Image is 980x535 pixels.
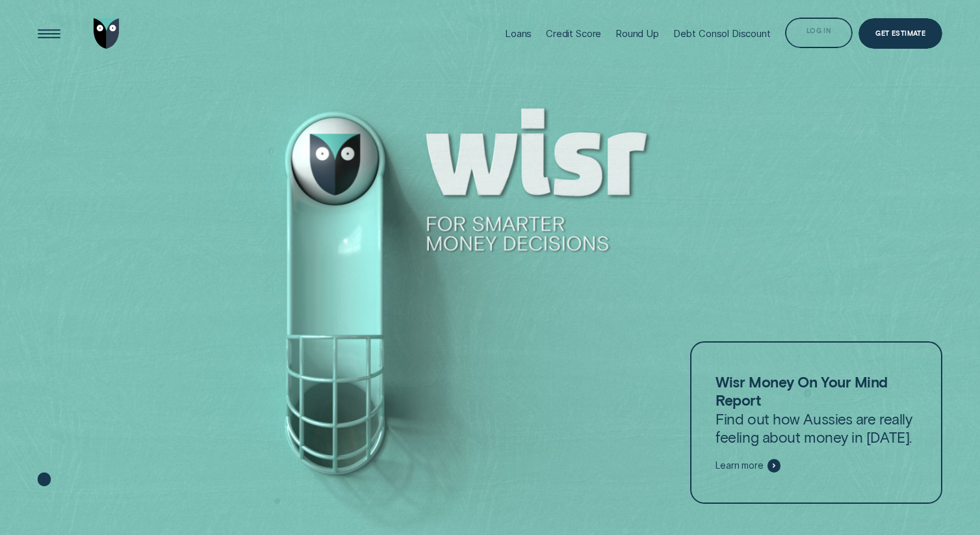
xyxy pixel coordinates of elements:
[615,28,659,40] div: Round Up
[673,28,771,40] div: Debt Consol Discount
[716,372,888,409] strong: Wisr Money On Your Mind Report
[34,18,64,49] button: Open Menu
[690,341,942,504] a: Wisr Money On Your Mind ReportFind out how Aussies are really feeling about money in [DATE].Learn...
[505,28,532,40] div: Loans
[94,18,119,49] img: Wisr
[858,18,942,49] a: Get Estimate
[785,18,853,48] button: Log in
[716,460,764,471] span: Learn more
[546,28,601,40] div: Credit Score
[716,372,917,446] p: Find out how Aussies are really feeling about money in [DATE].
